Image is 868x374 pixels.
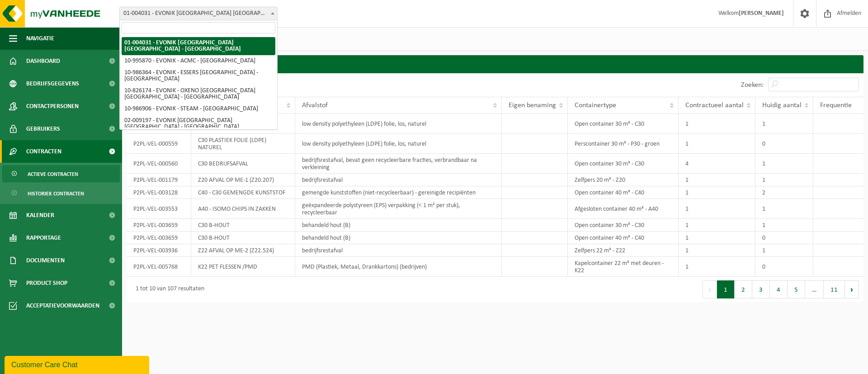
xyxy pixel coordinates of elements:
[122,115,275,133] li: 02-009197 - EVONIK [GEOGRAPHIC_DATA] [GEOGRAPHIC_DATA] - [GEOGRAPHIC_DATA]
[295,219,502,232] td: behandeld hout (B)
[762,102,802,109] span: Huidig aantal
[805,280,824,298] span: …
[127,154,191,174] td: P2PL-VEL-000560
[755,232,813,244] td: 0
[755,219,813,232] td: 1
[191,186,295,199] td: C40 - C30 GEMENGDE KUNSTSTOF
[122,55,275,67] li: 10-995870 - EVONIK - ACMC - [GEOGRAPHIC_DATA]
[122,67,275,85] li: 10-986364 - EVONIK - ESSERS [GEOGRAPHIC_DATA] - [GEOGRAPHIC_DATA]
[295,199,502,219] td: geëxpandeerde polystyreen (EPS) verpakking (< 1 m² per stuk), recycleerbaar
[568,154,679,174] td: Open container 30 m³ - C30
[679,257,755,277] td: 1
[26,72,79,95] span: Bedrijfsgegevens
[741,81,764,89] label: Zoeken:
[735,280,752,298] button: 2
[26,95,79,118] span: Contactpersonen
[755,154,813,174] td: 1
[127,199,191,219] td: P2PL-VEL-003553
[302,102,328,109] span: Afvalstof
[755,199,813,219] td: 1
[679,244,755,257] td: 1
[568,244,679,257] td: Zelfpers 22 m³ - Z22
[2,165,120,182] a: Actieve contracten
[127,244,191,257] td: P2PL-VEL-003936
[770,280,788,298] button: 4
[509,102,556,109] span: Eigen benaming
[191,232,295,244] td: C30 B-HOUT
[127,232,191,244] td: P2PL-VEL-003659
[2,185,120,202] a: Historiek contracten
[122,37,275,55] li: 01-004031 - EVONIK [GEOGRAPHIC_DATA] [GEOGRAPHIC_DATA] - [GEOGRAPHIC_DATA]
[679,134,755,154] td: 1
[739,10,784,17] strong: [PERSON_NAME]
[120,7,277,20] span: 01-004031 - EVONIK ANTWERPEN NV - ANTWERPEN
[755,257,813,277] td: 0
[28,166,78,183] span: Actieve contracten
[685,102,744,109] span: Contractueel aantal
[679,232,755,244] td: 1
[703,280,717,298] button: Previous
[568,114,679,134] td: Open container 30 m³ - C30
[295,186,502,199] td: gemengde kunststoffen (niet-recycleerbaar) - gereinigde recipiënten
[28,185,84,202] span: Historiek contracten
[26,204,54,227] span: Kalender
[568,232,679,244] td: Open container 40 m³ - C40
[568,219,679,232] td: Open container 30 m³ - C30
[755,186,813,199] td: 2
[191,154,295,174] td: C30 BEDRIJFSAFVAL
[295,134,502,154] td: low density polyethyleen (LDPE) folie, los, naturel
[191,174,295,186] td: Z20 AFVAL OP ME-1 (Z20.207)
[26,294,99,317] span: Acceptatievoorwaarden
[679,114,755,134] td: 1
[295,257,502,277] td: PMD (Plastiek, Metaal, Drankkartons) (bedrijven)
[295,174,502,186] td: bedrijfsrestafval
[122,103,275,115] li: 10-986906 - EVONIK - STEAM - [GEOGRAPHIC_DATA]
[679,186,755,199] td: 1
[295,232,502,244] td: behandeld hout (B)
[820,102,852,109] span: Frequentie
[191,199,295,219] td: A40 - ISOMO CHIPS IN ZAKKEN
[717,280,735,298] button: 1
[127,55,863,73] h2: Contracten
[295,244,502,257] td: bedrijfsrestafval
[295,114,502,134] td: low density polyethyleen (LDPE) folie, los, naturel
[755,114,813,134] td: 1
[127,134,191,154] td: P2PL-VEL-000559
[127,186,191,199] td: P2PL-VEL-003128
[26,118,60,140] span: Gebruikers
[679,174,755,186] td: 1
[679,154,755,174] td: 4
[568,174,679,186] td: Zelfpers 20 m³ - Z20
[191,134,295,154] td: C30 PLASTIEK FOLIE (LDPE) NATUREL
[127,174,191,186] td: P2PL-VEL-001179
[191,244,295,257] td: Z22 AFVAL OP ME-2 (Z22.524)
[122,85,275,103] li: 10-826174 - EVONIK - OXENO [GEOGRAPHIC_DATA] [GEOGRAPHIC_DATA] - [GEOGRAPHIC_DATA]
[568,134,679,154] td: Perscontainer 30 m³ - P30 - groen
[191,219,295,232] td: C30 B-HOUT
[119,7,278,20] span: 01-004031 - EVONIK ANTWERPEN NV - ANTWERPEN
[788,280,805,298] button: 5
[26,227,61,249] span: Rapportage
[131,281,204,298] div: 1 tot 10 van 107 resultaten
[26,249,65,272] span: Documenten
[755,244,813,257] td: 1
[26,272,67,294] span: Product Shop
[568,186,679,199] td: Open container 40 m³ - C40
[755,134,813,154] td: 0
[127,219,191,232] td: P2PL-VEL-003659
[755,174,813,186] td: 1
[824,280,845,298] button: 11
[26,140,61,163] span: Contracten
[845,280,859,298] button: Next
[568,257,679,277] td: Kapelcontainer 22 m³ met deuren - K22
[191,257,295,277] td: K22 PET FLESSEN /PMD
[26,50,60,72] span: Dashboard
[752,280,770,298] button: 3
[575,102,616,109] span: Containertype
[127,257,191,277] td: P2PL-VEL-005768
[295,154,502,174] td: bedrijfsrestafval, bevat geen recycleerbare fracties, verbrandbaar na verkleining
[679,199,755,219] td: 1
[5,354,151,374] iframe: chat widget
[26,27,54,50] span: Navigatie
